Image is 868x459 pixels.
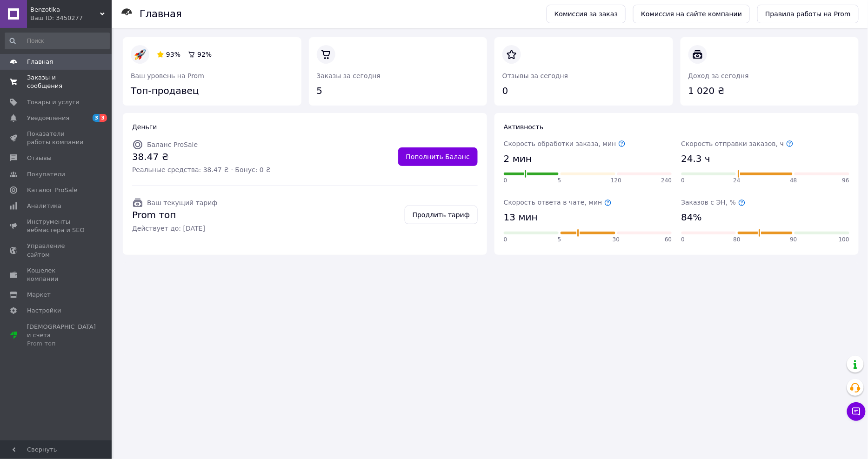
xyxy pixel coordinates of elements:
span: Скорость отправки заказов, ч [681,140,794,147]
a: Комиссия за заказ [547,5,626,23]
span: Активность [504,123,543,131]
span: 3 [93,114,100,122]
div: Prom топ [27,339,96,348]
span: Каталог ProSale [27,186,77,194]
span: 80 [734,236,741,244]
span: Покупатели [27,170,65,179]
span: 60 [665,236,672,244]
span: [DEMOGRAPHIC_DATA] и счета [27,323,96,348]
span: Prom топ [132,208,217,222]
a: Правила работы на Prom [757,5,859,23]
span: 90 [790,236,797,244]
span: Настройки [27,306,61,315]
span: Инструменты вебмастера и SEO [27,218,86,234]
span: 38.47 ₴ [132,150,271,164]
span: 100 [839,236,849,244]
span: 92% [197,51,212,58]
span: Benzotika [30,6,100,14]
span: 0 [504,236,507,244]
span: 96 [842,177,849,185]
span: Баланс ProSale [147,141,198,148]
span: Товары и услуги [27,98,80,106]
span: 48 [790,177,797,185]
span: 5 [558,177,561,185]
span: Заказы и сообщения [27,73,86,90]
span: Действует до: [DATE] [132,224,217,233]
span: Заказов с ЭН, % [681,199,746,206]
span: 30 [613,236,620,244]
span: 5 [558,236,561,244]
a: Пополнить Баланс [398,147,478,166]
button: Чат с покупателем [847,402,866,421]
span: Показатели работы компании [27,130,86,146]
a: Продлить тариф [405,206,478,224]
span: Кошелек компании [27,266,86,283]
h1: Главная [140,8,182,20]
span: 0 [681,177,685,185]
span: Реальные средства: 38.47 ₴ · Бонус: 0 ₴ [132,165,271,174]
span: 3 [100,114,107,122]
span: Управление сайтом [27,242,86,259]
span: 24 [734,177,741,185]
span: 240 [661,177,672,185]
span: Аналитика [27,202,61,210]
span: Маркет [27,291,51,299]
span: Деньги [132,123,157,131]
span: Уведомления [27,114,69,122]
span: 2 мин [504,152,532,166]
a: Комиссия на сайте компании [633,5,750,23]
div: Ваш ID: 3450277 [30,14,112,22]
span: 13 мин [504,211,538,224]
span: 120 [611,177,621,185]
span: 93% [166,51,180,58]
span: 0 [504,177,507,185]
span: Скорость ответа в чате, мин [504,199,612,206]
span: Скорость обработки заказа, мин [504,140,626,147]
span: Ваш текущий тариф [147,199,217,206]
span: Главная [27,58,53,66]
span: 24.3 ч [681,152,711,166]
span: 0 [681,236,685,244]
input: Поиск [5,33,110,49]
span: Отзывы [27,154,52,162]
span: 84% [681,211,702,224]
